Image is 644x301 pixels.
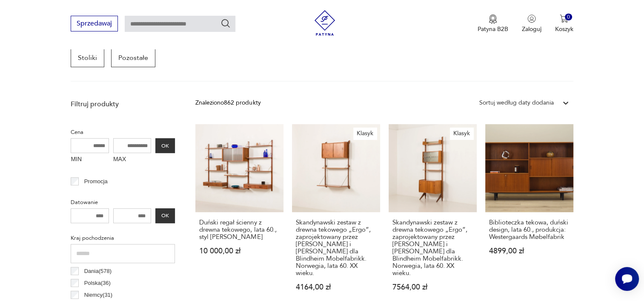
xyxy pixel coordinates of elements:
[312,10,338,36] img: Patyna - sklep z meblami i dekoracjami vintage
[71,48,104,67] a: Stoliki
[478,25,508,33] p: Patyna B2B
[84,290,113,300] p: Niemcy ( 31 )
[199,219,280,241] h3: Duński regał ścienny z drewna tekowego, lata 60., styl [PERSON_NAME]
[555,14,573,33] button: 0Koszyk
[478,14,508,33] a: Ikona medaluPatyna B2B
[84,278,111,288] p: Polska ( 36 )
[71,198,175,207] p: Datowanie
[84,177,108,186] p: Promocja
[71,153,109,167] label: MIN
[155,208,175,223] button: OK
[220,18,231,28] button: Szukaj
[113,153,152,167] label: MAX
[71,21,118,27] a: Sprzedawaj
[71,99,175,109] p: Filtruj produkty
[71,16,118,31] button: Sprzedawaj
[615,267,639,291] iframe: Smartsupp widget button
[478,14,508,33] button: Patyna B2B
[489,14,497,24] img: Ikona medalu
[479,98,554,108] div: Sortuj według daty dodania
[555,25,573,33] p: Koszyk
[199,247,280,255] p: 10 000,00 zł
[296,219,376,277] h3: Skandynawski zestaw z drewna tekowego „Ergo”, zaprojektowany przez [PERSON_NAME] i [PERSON_NAME] ...
[71,128,175,137] p: Cena
[565,14,572,21] div: 0
[71,233,175,243] p: Kraj pochodzenia
[489,219,570,241] h3: Biblioteczka tekowa, duński design, lata 60., produkcja: Westergaards Møbelfabrik
[84,267,112,276] p: Dania ( 578 )
[111,48,155,67] a: Pozostałe
[296,284,376,291] p: 4164,00 zł
[522,25,541,33] p: Zaloguj
[392,284,473,291] p: 7564,00 zł
[522,14,541,33] button: Zaloguj
[155,138,175,153] button: OK
[489,247,570,255] p: 4899,00 zł
[392,219,473,277] h3: Skandynawski zestaw z drewna tekowego „Ergo”, zaprojektowany przez [PERSON_NAME] i [PERSON_NAME] ...
[560,14,568,23] img: Ikona koszyka
[195,98,260,108] div: Znaleziono 862 produkty
[527,14,536,23] img: Ikonka użytkownika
